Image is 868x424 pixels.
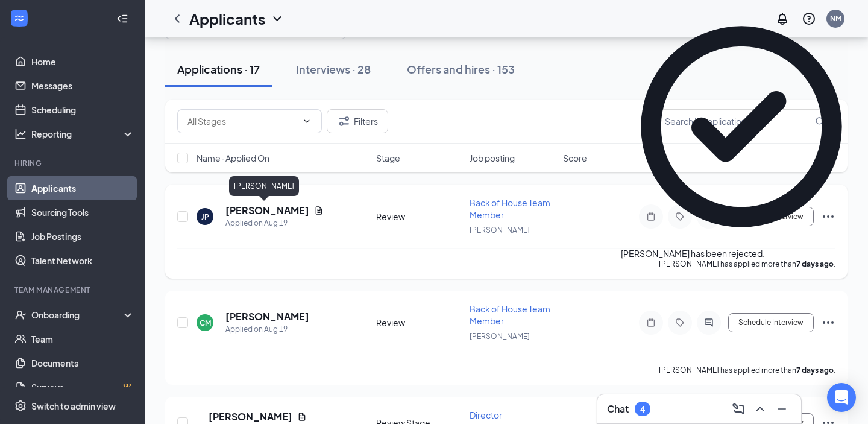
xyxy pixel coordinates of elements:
div: JP [201,212,209,222]
div: 4 [640,404,645,414]
h5: [PERSON_NAME] [225,204,309,217]
h3: Chat [607,402,629,416]
a: Sourcing Tools [31,200,134,224]
a: Messages [31,74,134,98]
b: 7 days ago [796,259,834,268]
svg: Collapse [116,13,128,25]
svg: Analysis [14,128,27,140]
div: Hiring [14,158,132,168]
span: Stage [376,152,400,164]
svg: ChevronDown [270,11,285,26]
a: Job Postings [31,224,134,248]
h1: Applicants [189,8,265,29]
button: ComposeMessage [729,399,748,419]
div: [PERSON_NAME] [229,176,299,196]
svg: UserCheck [14,309,27,321]
a: Team [31,327,134,351]
svg: Document [297,412,307,422]
svg: ChevronDown [302,116,312,126]
p: [PERSON_NAME] has applied more than . [659,365,835,375]
button: Filter Filters [327,109,388,133]
div: Review [376,210,462,223]
a: Documents [31,351,134,375]
a: Scheduling [31,98,134,122]
a: Applicants [31,176,134,200]
svg: Document [314,206,324,215]
svg: ChevronUp [753,402,767,416]
span: [PERSON_NAME] [470,226,530,235]
h5: [PERSON_NAME] [209,410,292,423]
svg: ActiveChat [702,318,716,327]
div: Reporting [31,128,135,140]
div: Applied on Aug 19 [225,323,309,335]
div: Onboarding [31,309,124,321]
div: Interviews · 28 [296,62,371,77]
span: Score [563,152,587,164]
svg: Filter [337,114,351,128]
svg: CheckmarkCircle [621,6,862,247]
span: [PERSON_NAME] [470,332,530,341]
svg: WorkstreamLogo [13,12,25,24]
span: Name · Applied On [197,152,269,164]
div: Review [376,317,462,329]
div: Applied on Aug 19 [225,217,324,229]
h5: [PERSON_NAME] [225,310,309,323]
a: Talent Network [31,248,134,273]
button: Minimize [772,399,791,419]
a: Home [31,49,134,74]
svg: ChevronLeft [170,11,184,26]
input: All Stages [187,115,297,128]
svg: Note [644,318,658,327]
p: [PERSON_NAME] has applied more than . [659,259,835,269]
button: Schedule Interview [728,313,814,332]
span: Job posting [470,152,515,164]
a: SurveysCrown [31,375,134,399]
span: Back of House Team Member [470,303,550,326]
div: Switch to admin view [31,400,116,412]
span: Director [470,410,502,420]
div: Open Intercom Messenger [827,383,856,412]
div: CM [200,318,211,328]
svg: Tag [673,318,687,327]
svg: Settings [14,400,27,412]
div: Team Management [14,285,132,295]
svg: Minimize [775,402,789,416]
span: Back of House Team Member [470,197,550,220]
div: Offers and hires · 153 [407,62,515,77]
b: 7 days ago [796,365,834,375]
div: Applications · 17 [177,62,260,77]
button: ChevronUp [750,399,770,419]
svg: ComposeMessage [731,402,746,416]
svg: Ellipses [821,315,835,330]
div: [PERSON_NAME] has been rejected. [621,247,765,260]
